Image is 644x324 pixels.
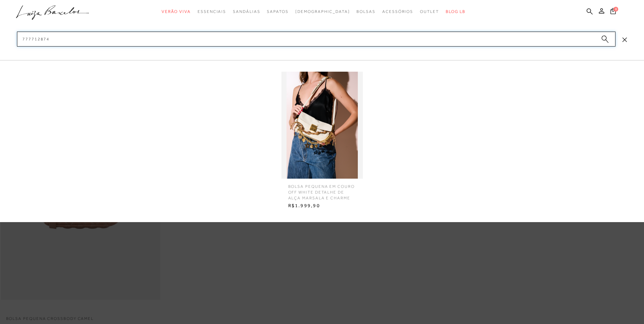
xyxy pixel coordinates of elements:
a: BOLSA PEQUENA EM COURO OFF WHITE DETALHE DE ALÇA MARSALA E CHARME BOLSA PEQUENA EM COURO OFF WHIT... [280,72,365,211]
span: Sapatos [267,9,288,14]
span: 0 [613,7,618,12]
a: categoryNavScreenReaderText [233,5,260,18]
a: categoryNavScreenReaderText [162,5,191,18]
button: 0 [608,7,618,17]
a: noSubCategoriesText [295,5,350,18]
span: [DEMOGRAPHIC_DATA] [295,9,350,14]
a: categoryNavScreenReaderText [356,5,375,18]
span: BOLSA PEQUENA EM COURO OFF WHITE DETALHE DE ALÇA MARSALA E CHARME [283,179,361,201]
span: R$1.999,90 [283,201,361,211]
a: categoryNavScreenReaderText [198,5,226,18]
span: Bolsas [356,9,375,14]
span: BLOG LB [446,9,465,14]
img: BOLSA PEQUENA EM COURO OFF WHITE DETALHE DE ALÇA MARSALA E CHARME [281,72,363,179]
span: Outlet [420,9,439,14]
span: Acessórios [382,9,413,14]
a: BLOG LB [446,5,465,18]
a: categoryNavScreenReaderText [382,5,413,18]
span: Verão Viva [162,9,191,14]
a: categoryNavScreenReaderText [267,5,288,18]
input: Buscar. [17,32,615,47]
a: categoryNavScreenReaderText [420,5,439,18]
span: Essenciais [198,9,226,14]
span: Sandálias [233,9,260,14]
